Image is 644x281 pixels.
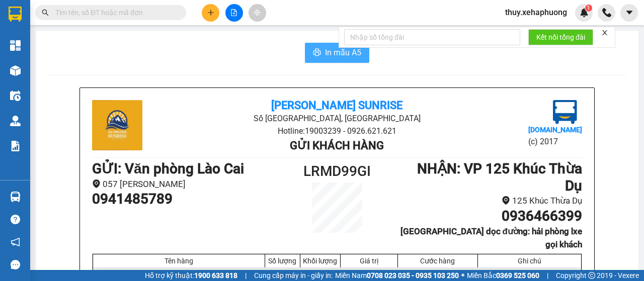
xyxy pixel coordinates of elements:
li: 125 Khúc Thừa Dụ [398,194,582,208]
div: Khối lượng [303,257,338,265]
span: file-add [230,9,237,16]
li: (c) 2017 [528,135,582,148]
span: In mẫu A5 [325,46,361,59]
li: Hotline: 19003239 - 0926.621.621 [174,125,500,137]
b: GỬI : Văn phòng Lào Cai [92,160,244,177]
input: Nhập số tổng đài [344,29,520,45]
b: [GEOGRAPHIC_DATA] dọc đường: hải phòng lxe gọi khách [400,226,582,250]
span: ⚪️ [461,273,464,277]
button: file-add [225,4,243,22]
b: [DOMAIN_NAME] [528,126,582,134]
span: close [601,29,608,36]
b: Gửi khách hàng [290,139,384,152]
img: solution-icon [10,141,21,151]
span: Kết nối tổng đài [536,32,585,43]
button: printerIn mẫu A5 [305,43,369,63]
div: Giá trị [343,257,395,265]
img: warehouse-icon [10,65,21,76]
span: caret-down [625,8,634,17]
li: 057 [PERSON_NAME] [92,177,276,191]
button: Kết nối tổng đài [528,29,593,45]
h1: 0941485789 [92,191,276,208]
span: notification [11,237,20,247]
span: printer [313,48,321,58]
strong: 0708 023 035 - 0935 103 250 [367,271,459,279]
img: phone-icon [602,8,611,17]
span: aim [254,9,261,16]
button: plus [202,4,219,22]
img: warehouse-icon [10,90,21,101]
span: message [11,260,20,269]
span: environment [92,179,101,188]
span: | [547,270,548,281]
span: copyright [588,272,595,279]
input: Tìm tên, số ĐT hoặc mã đơn [55,7,174,18]
span: Miền Bắc [467,270,539,281]
span: thuy.xehaphuong [497,6,575,19]
div: Tên hàng [96,257,262,265]
sup: 1 [585,5,592,12]
b: NHẬN : VP 125 Khúc Thừa Dụ [417,160,582,194]
span: Miền Nam [335,270,459,281]
img: dashboard-icon [10,40,21,51]
h1: 0936466399 [398,208,582,225]
img: icon-new-feature [580,8,589,17]
strong: 0369 525 060 [496,271,539,279]
span: search [42,9,49,16]
img: warehouse-icon [10,116,21,126]
li: Số [GEOGRAPHIC_DATA], [GEOGRAPHIC_DATA] [174,112,500,125]
div: Số lượng [268,257,297,265]
button: aim [249,4,266,22]
div: Cước hàng [400,257,475,265]
img: logo.jpg [553,100,577,124]
div: Ghi chú [480,257,579,265]
span: 1 [587,5,590,12]
img: warehouse-icon [10,192,21,202]
h1: LRMD99GI [276,160,398,182]
button: caret-down [620,4,638,22]
span: | [245,270,247,281]
span: question-circle [11,215,20,224]
span: environment [502,196,510,205]
span: Hỗ trợ kỹ thuật: [145,270,237,281]
img: logo-vxr [9,7,22,22]
span: plus [207,9,214,16]
img: logo.jpg [92,100,142,150]
strong: 1900 633 818 [194,271,237,279]
b: [PERSON_NAME] Sunrise [271,99,403,112]
span: Cung cấp máy in - giấy in: [254,270,333,281]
